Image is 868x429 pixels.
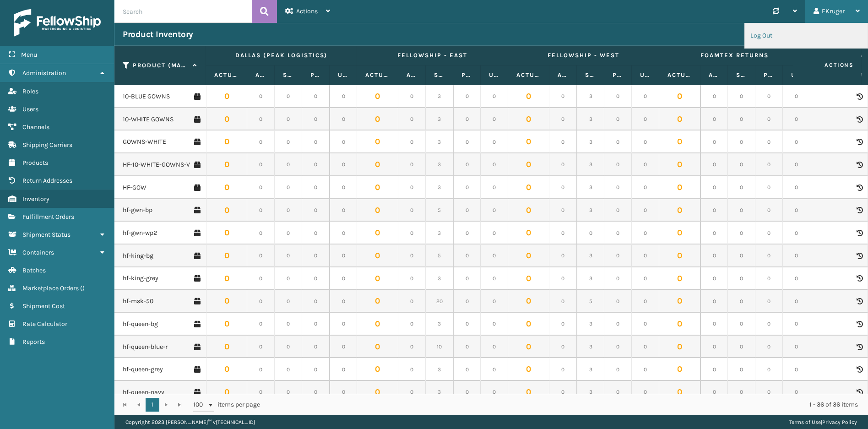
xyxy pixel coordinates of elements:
td: 0 [481,199,508,222]
i: Product Activity [857,253,862,259]
td: 0 [453,244,481,267]
td: 0 [604,222,632,244]
td: 0 [659,244,700,267]
td: 0 [398,222,426,244]
label: Unallocated [489,71,499,79]
a: hf-gwn-wp2 [123,228,157,238]
td: 0 [302,244,330,267]
td: 3 [577,108,604,131]
a: hf-gwn-bp [123,206,152,215]
span: Actions [796,58,859,73]
span: Products [22,159,48,167]
td: 0 [632,222,659,244]
td: 0 [302,153,330,176]
label: Available [709,71,719,79]
td: 0 [398,313,426,336]
label: Dallas (Peak Logistics) [214,51,348,60]
td: 3 [426,176,453,199]
td: 0 [357,244,398,267]
td: 0 [783,108,810,131]
td: 0 [659,313,700,336]
td: 0 [247,290,275,313]
td: 0 [275,176,302,199]
td: 0 [330,313,357,336]
td: 3 [577,176,604,199]
td: 0 [549,153,577,176]
span: Roles [22,87,38,95]
td: 3 [577,85,604,108]
span: Shipment Cost [22,302,65,310]
td: 0 [481,85,508,108]
td: 0 [549,313,577,336]
td: 3 [577,267,604,290]
td: 0 [398,153,426,176]
a: hf-msk-50 [123,297,153,306]
span: Marketplace Orders [22,284,79,292]
td: 0 [357,85,398,108]
td: 0 [728,153,755,176]
td: 0 [206,222,247,244]
a: hf-queen-blue-r [123,342,168,352]
td: 0 [700,199,728,222]
td: 5 [577,290,604,313]
td: 0 [659,85,700,108]
td: 0 [632,153,659,176]
a: hf-king-bg [123,251,153,261]
td: 0 [206,108,247,131]
label: Actual Quantity [214,71,239,79]
td: 0 [247,199,275,222]
td: 0 [700,130,728,153]
img: logo [14,9,101,37]
td: 0 [755,222,783,244]
label: Fellowship - West [516,51,651,60]
td: 0 [783,85,810,108]
label: Safety [736,71,747,79]
td: 0 [659,222,700,244]
td: 0 [453,313,481,336]
td: 0 [206,290,247,313]
a: HF-GOW [123,183,146,192]
label: Pending [310,71,321,79]
td: 0 [302,176,330,199]
td: 0 [398,267,426,290]
label: Unallocated [338,71,348,79]
td: 0 [247,130,275,153]
td: 3 [426,85,453,108]
label: Safety [283,71,293,79]
td: 0 [275,108,302,131]
label: Fellowship - East [365,51,499,60]
span: Inventory [22,195,49,203]
i: Product Activity [857,185,862,191]
td: 0 [398,290,426,313]
td: 0 [604,290,632,313]
td: 0 [604,108,632,131]
td: 0 [275,290,302,313]
td: 0 [330,153,357,176]
a: Terms of Use [789,419,821,425]
td: 0 [604,176,632,199]
td: 0 [206,153,247,176]
td: 0 [700,108,728,131]
span: Channels [22,123,49,131]
label: Product (MAIN SKU) [133,61,188,70]
td: 0 [357,290,398,313]
td: 0 [508,313,549,336]
td: 0 [357,108,398,131]
td: 0 [700,85,728,108]
td: 0 [632,108,659,131]
i: Product Activity [857,321,862,327]
td: 0 [330,222,357,244]
td: 0 [700,222,728,244]
td: 0 [275,199,302,222]
span: Shipping Carriers [22,141,72,149]
td: 3 [577,244,604,267]
span: Return Addresses [22,177,72,185]
a: hf-queen-grey [123,365,163,374]
span: Containers [22,249,54,256]
td: 0 [700,290,728,313]
td: 0 [302,290,330,313]
td: 0 [481,290,508,313]
td: 0 [330,85,357,108]
span: Actions [296,7,318,15]
a: GOWNS-WHITE [123,137,166,147]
